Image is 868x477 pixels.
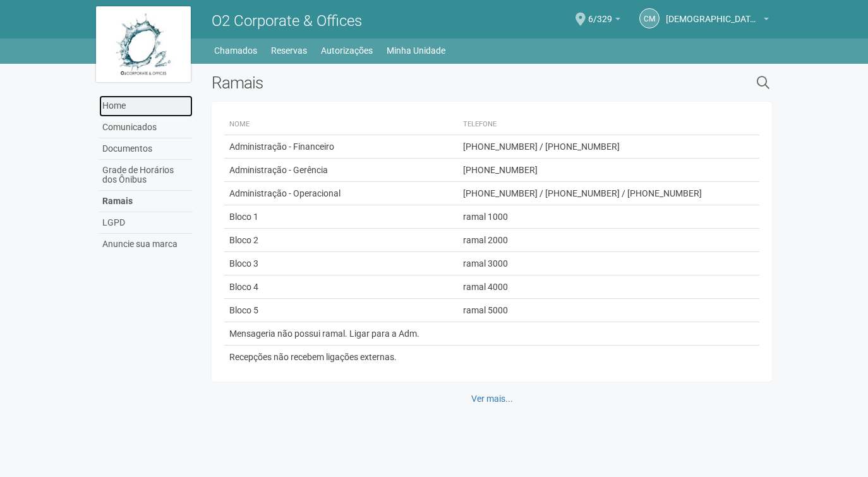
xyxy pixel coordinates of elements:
[588,16,620,26] a: 6/329
[99,212,193,234] a: LGPD
[224,114,457,135] th: Nome
[229,352,397,362] span: Recepções não recebem ligações externas.
[639,8,660,28] a: CM
[212,73,627,92] h2: Ramais
[463,188,702,198] span: [PHONE_NUMBER] / [PHONE_NUMBER] / [PHONE_NUMBER]
[99,138,193,160] a: Documentos
[229,329,419,339] span: Mensageria não possui ramal. Ligar para a Adm.
[463,142,620,152] span: [PHONE_NUMBER] / [PHONE_NUMBER]
[99,160,193,191] a: Grade de Horários dos Ônibus
[463,212,508,222] span: ramal 1000
[463,388,521,409] a: Ver mais...
[229,142,334,152] span: Administração - Financeiro
[229,282,258,292] span: Bloco 4
[666,2,761,24] span: Cristiane Moncao da Costa Souza
[458,114,748,135] th: Telefone
[99,191,193,212] a: Ramais
[214,42,257,59] a: Chamados
[229,188,341,198] span: Administração - Operacional
[229,305,258,315] span: Bloco 5
[212,12,362,30] span: O2 Corporate & Offices
[463,282,508,292] span: ramal 4000
[96,6,191,82] img: logo.jpg
[463,165,538,175] span: [PHONE_NUMBER]
[99,234,193,255] a: Anuncie sua marca
[588,2,612,24] span: 6/329
[666,16,769,26] a: [DEMOGRAPHIC_DATA][PERSON_NAME] da Costa [PERSON_NAME]
[321,42,373,59] a: Autorizações
[229,212,258,222] span: Bloco 1
[463,235,508,245] span: ramal 2000
[463,258,508,269] span: ramal 3000
[229,165,328,175] span: Administração - Gerência
[387,42,445,59] a: Minha Unidade
[463,305,508,315] span: ramal 5000
[99,117,193,138] a: Comunicados
[99,95,193,117] a: Home
[271,42,307,59] a: Reservas
[229,235,258,245] span: Bloco 2
[229,258,258,269] span: Bloco 3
